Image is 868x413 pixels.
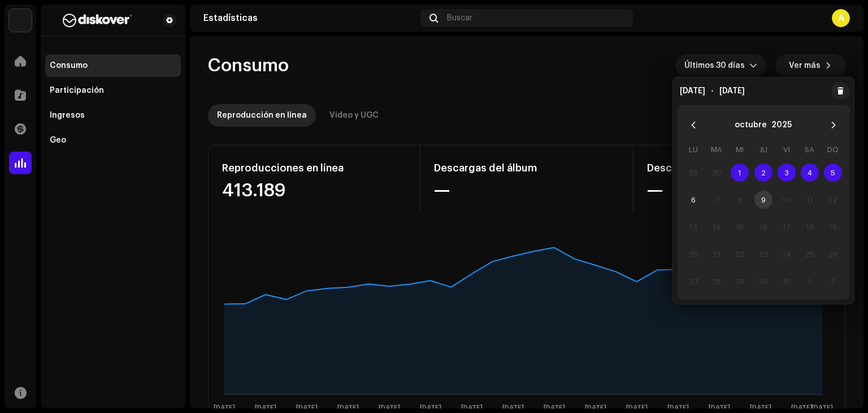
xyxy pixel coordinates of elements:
[783,146,790,153] span: VI
[775,186,798,213] td: 10
[719,87,745,95] span: [DATE]
[214,405,235,412] text: [DATE]
[329,104,379,127] div: Video y UGC
[447,14,472,23] span: Buscar
[203,14,416,23] div: Estadísticas
[45,79,181,102] re-m-nav-item: Participación
[821,240,844,268] td: 26
[728,213,752,240] td: 15
[689,146,698,153] span: LU
[684,191,702,209] span: 6
[222,159,406,177] div: Reproducciones en línea
[771,116,792,134] button: Choose Year
[752,213,775,240] td: 16
[821,159,844,186] td: 5
[824,164,842,182] span: 5
[759,146,767,153] span: JU
[805,146,814,153] span: SA
[709,405,730,412] text: [DATE]
[434,182,619,200] div: —
[728,186,752,213] td: 8
[752,159,775,186] td: 2
[45,104,181,127] re-m-nav-item: Ingresos
[296,405,318,412] text: [DATE]
[821,186,844,213] td: 12
[705,186,728,213] td: 7
[752,186,775,213] td: 9
[821,213,844,240] td: 19
[822,114,845,136] button: Next Month
[750,405,771,412] text: [DATE]
[50,111,85,120] div: Ingresos
[667,405,689,412] text: [DATE]
[682,240,705,268] td: 20
[735,116,767,134] button: Choose Month
[811,405,833,412] text: [DATE]
[728,240,752,268] td: 22
[705,159,728,186] td: 30
[754,164,772,182] span: 2
[684,54,749,77] span: Últimos 30 días
[791,405,813,412] text: [DATE]
[544,405,565,412] text: [DATE]
[45,54,181,77] re-m-nav-item: Consumo
[749,54,757,77] div: dropdown trigger
[775,54,845,77] button: Ver más
[255,405,276,412] text: [DATE]
[775,240,798,268] td: 24
[821,268,844,295] td: 2
[728,268,752,295] td: 29
[798,186,821,213] td: 11
[752,240,775,268] td: 23
[50,61,88,70] div: Consumo
[778,164,796,182] span: 3
[678,105,849,299] div: Choose Date
[626,405,648,412] text: [DATE]
[736,146,744,153] span: MI
[434,159,619,177] div: Descargas del álbum
[775,268,798,295] td: 31
[647,159,831,177] div: Descargas de pistas
[682,159,705,186] td: 29
[798,159,821,186] td: 4
[775,159,798,186] td: 3
[752,268,775,295] td: 30
[208,54,289,77] span: Consumo
[705,240,728,268] td: 21
[682,114,705,136] button: Previous Month
[731,164,749,182] span: 1
[801,164,819,182] span: 4
[337,405,359,412] text: [DATE]
[222,182,406,200] div: 413.189
[45,129,181,152] re-m-nav-item: Geo
[705,268,728,295] td: 28
[775,213,798,240] td: 17
[682,268,705,295] td: 27
[50,14,145,27] img: b627a117-4a24-417a-95e9-2d0c90689367
[502,405,524,412] text: [DATE]
[50,86,104,95] div: Participación
[461,405,483,412] text: [DATE]
[711,87,714,95] span: -
[682,213,705,240] td: 13
[728,159,752,186] td: 1
[711,146,722,153] span: MA
[789,54,821,77] span: Ver más
[379,405,400,412] text: [DATE]
[420,405,441,412] text: [DATE]
[9,9,32,32] img: 297a105e-aa6c-4183-9ff4-27133c00f2e2
[50,136,66,145] div: Geo
[682,186,705,213] td: 6
[798,213,821,240] td: 18
[832,9,850,27] div: A
[798,268,821,295] td: 1
[705,213,728,240] td: 14
[217,104,307,127] div: Reproducción en línea
[798,240,821,268] td: 25
[680,87,705,95] span: [DATE]
[827,146,839,153] span: DO
[585,405,606,412] text: [DATE]
[647,182,831,200] div: —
